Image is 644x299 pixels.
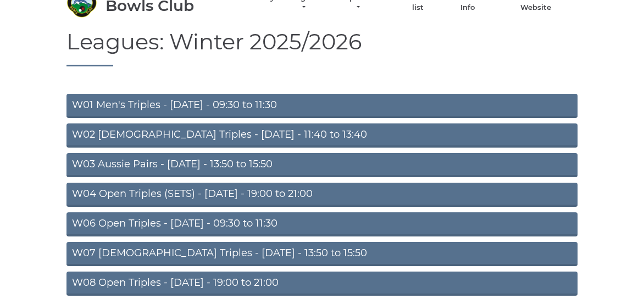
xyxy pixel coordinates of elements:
[66,94,578,118] a: W01 Men's Triples - [DATE] - 09:30 to 11:30
[66,30,578,66] h1: Leagues: Winter 2025/2026
[66,242,578,266] a: W07 [DEMOGRAPHIC_DATA] Triples - [DATE] - 13:50 to 15:50
[66,153,578,177] a: W03 Aussie Pairs - [DATE] - 13:50 to 15:50
[66,123,578,148] a: W02 [DEMOGRAPHIC_DATA] Triples - [DATE] - 11:40 to 13:40
[66,212,578,236] a: W06 Open Triples - [DATE] - 09:30 to 11:30
[66,183,578,207] a: W04 Open Triples (SETS) - [DATE] - 19:00 to 21:00
[66,272,578,296] a: W08 Open Triples - [DATE] - 19:00 to 21:00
